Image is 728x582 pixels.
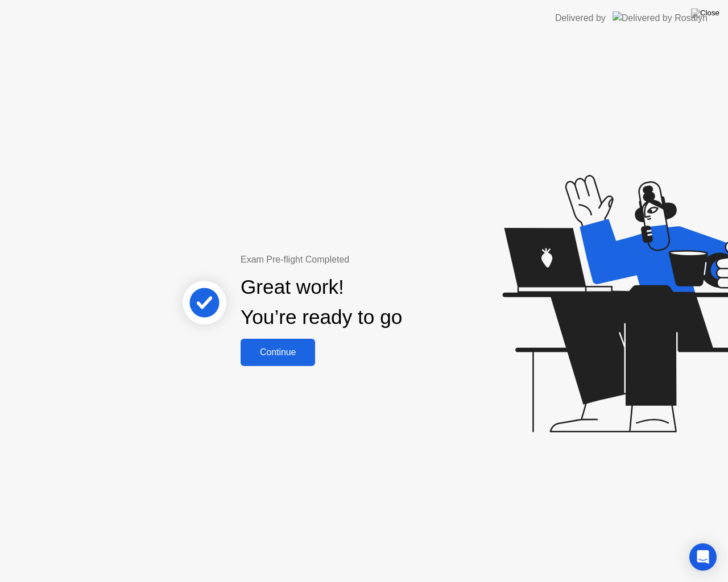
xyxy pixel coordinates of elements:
[241,272,402,332] div: Great work! You’re ready to go
[689,543,717,571] div: Open Intercom Messenger
[241,253,475,267] div: Exam Pre-flight Completed
[555,11,606,25] div: Delivered by
[691,9,719,18] img: Close
[244,347,312,357] div: Continue
[613,11,708,24] img: Delivered by Rosalyn
[241,339,315,366] button: Continue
